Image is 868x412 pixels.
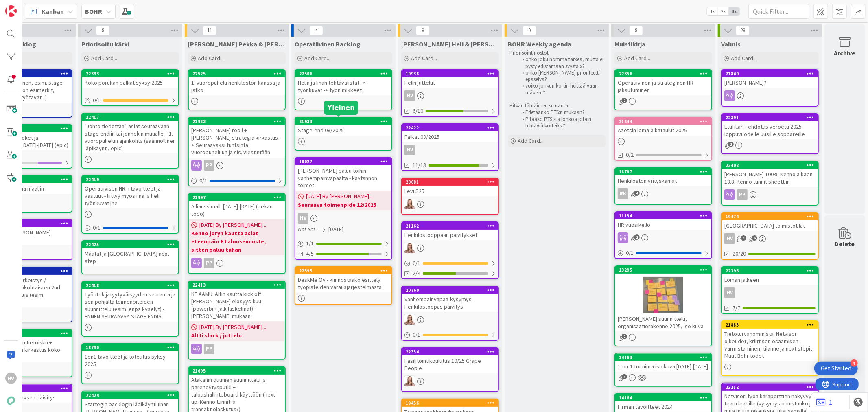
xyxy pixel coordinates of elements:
[726,384,818,390] div: 22212
[724,233,735,244] div: HV
[192,195,285,200] div: 21997
[406,400,498,406] div: 19456
[299,71,391,77] div: 22506
[204,160,214,171] div: PP
[722,114,818,121] div: 22391
[295,239,391,249] div: 1/1
[413,331,420,339] span: 0 / 1
[82,282,178,322] div: 22418Työntekijätyytyväisyyden seuranta ja sen pohjalta toimenpiteiden suunnittelu (esim. enps kys...
[81,113,179,169] a: 22417"Johto tiedottaa"-asiat seuraavaan stage endiin tai jonnekin muualle + 1. vuoropuhelun ajank...
[82,282,178,289] div: 22418
[82,344,178,369] div: 187901on1 tavoitteet ja toteutus syksy 2025
[192,282,285,288] div: 22413
[622,374,627,379] span: 1
[85,7,102,15] b: BOHR
[82,114,178,153] div: 22417"Johto tiedottaa"-asiat seuraavaan stage endiin tai jonnekin muualle + 1. vuoropuhelun ajank...
[402,90,498,101] div: HV
[615,212,711,219] div: 11134
[82,114,178,121] div: 22417
[404,376,415,386] img: IH
[82,176,178,208] div: 22419Operatiivisen HR:n tavoitteet ja vastuut - liittyy myös iina ja heli työnkuvat jne
[189,160,285,171] div: PP
[722,114,818,139] div: 22391Etufillari - ehdotus veroetu 2025 loppuvuodelle uusille soppareille
[619,355,711,360] div: 14163
[189,281,285,289] div: 22413
[726,71,818,77] div: 21849
[82,95,178,105] div: 0/1
[298,213,308,224] div: HV
[722,77,818,88] div: [PERSON_NAME]?
[82,248,178,266] div: Määtät ja [GEOGRAPHIC_DATA] next step
[402,131,498,142] div: Palkat 08/2025
[732,250,746,258] span: 20/20
[5,5,17,17] img: Visit kanbanzone.com
[17,1,37,11] span: Support
[82,351,178,369] div: 1on1 tavoitteet ja toteutus syksy 2025
[189,118,285,125] div: 21923
[299,268,391,274] div: 22595
[81,343,179,384] a: 187901on1 tavoitteet ja toteutus syksy 2025
[198,55,224,62] span: Add Card...
[406,125,498,131] div: 22422
[295,274,391,292] div: DeskMe Oy - kiinnostaako esittely työpisteiden varausjärjestelmästä
[411,55,437,62] span: Add Card...
[722,220,818,231] div: [GEOGRAPHIC_DATA] toimistotilat
[306,239,314,248] span: 1 / 1
[726,115,818,121] div: 22391
[402,399,498,407] div: 19456
[406,71,498,77] div: 19938
[722,233,818,244] div: HV
[189,344,285,354] div: PP
[401,286,499,341] a: 20760Vanhempainvapaa-kysymys - Henkilöstöopas päivitysIH0/1
[619,169,711,175] div: 18787
[731,55,757,62] span: Add Card...
[402,258,498,268] div: 0/1
[406,179,498,185] div: 20081
[413,161,426,169] span: 11/13
[82,77,178,88] div: Koko porukan palkat syksy 2025
[814,362,858,375] div: Open Get Started checklist, remaining modules: 4
[615,77,711,95] div: Operatiivinen ja strateginen HR jakautuminen
[413,259,420,267] span: 0 / 1
[189,367,285,375] div: 21695
[295,118,391,136] div: 21933Stage-end 08/2025
[404,243,415,253] img: IH
[614,353,712,387] a: 141631-on-1 toiminta iso kuva [DATE]-[DATE]
[722,267,818,274] div: 22396
[81,240,179,274] a: 22425Määtät ja [GEOGRAPHIC_DATA] next step
[295,158,391,165] div: 18027
[615,361,711,372] div: 1-on-1 toiminta iso kuva [DATE]-[DATE]
[82,176,178,183] div: 22419
[401,347,499,392] a: 22354Fasilitointikoulutus 10/25 Grape PeopleIH
[82,121,178,153] div: "Johto tiedottaa"-asiat seuraavaan stage endiin tai jonnekin muualle + 1. vuoropuhelun ajankohta ...
[402,348,498,373] div: 22354Fasilitointikoulutus 10/25 Grape People
[707,7,718,15] span: 1x
[401,69,499,117] a: 19938Helin juttelutHV6/10
[728,142,734,147] span: 1
[518,137,544,145] span: Add Card...
[626,249,634,257] span: 0 / 1
[82,223,178,233] div: 0/1
[295,70,391,77] div: 22506
[402,287,498,312] div: 20760Vanhempainvapaa-kysymys - Henkilöstöopas päivitys
[402,330,498,340] div: 0/1
[722,321,818,361] div: 21885Tietoturvahommista: Netvisor oikeudet, kriittisen osaamisen varmistaminen, tilanne ja next s...
[402,243,498,253] div: IH
[401,123,499,171] a: 22422Palkat 08/2025HV11/13
[189,281,285,321] div: 22413KE AAMU: Altin kautta kick off [PERSON_NAME] elosyys-kuu (powerbi + jälkilaskelmat) - [PERSO...
[86,392,178,398] div: 22424
[295,165,391,191] div: [PERSON_NAME] paluu töihin vanhempainvapaalta - käytännön toimet
[204,258,214,268] div: PP
[721,161,819,206] a: 22402[PERSON_NAME] 100% Kenno alkaen 18.8. Kenno tunnit sheettiinPP
[722,121,818,139] div: Etufillari - ehdotus veroetu 2025 loppuvuodelle uusille soppareille
[721,212,819,260] a: 19474[GEOGRAPHIC_DATA] toimistotilatHV20/20
[82,289,178,322] div: Työntekijätyytyväisyyden seuranta ja sen pohjalta toimenpiteiden suunnittelu (esim. enps kyselyt)...
[81,69,179,106] a: 22393Koko porukan palkat syksy 20250/1
[93,224,101,232] span: 0 / 1
[86,114,178,120] div: 22417
[816,397,832,407] a: 1
[401,221,499,279] a: 21162Henkilöstöoppaan päivityksetIH0/12/4
[615,266,711,331] div: 13295[PERSON_NAME] suunnittelu, organisaatiorakenne 2025, iso kuva
[295,125,391,136] div: Stage-end 08/2025
[618,188,628,199] div: RK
